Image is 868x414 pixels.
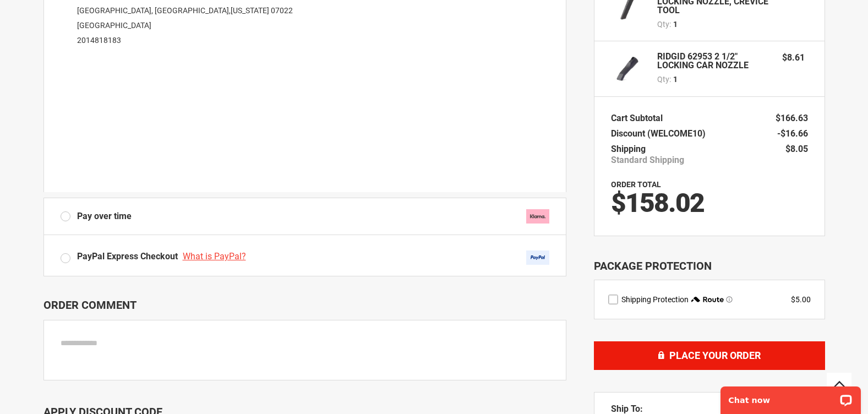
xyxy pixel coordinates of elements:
[657,52,772,70] strong: RIDGID 62953 2 1/2" LOCKING CAR NOZZLE
[673,19,678,30] span: 1
[713,379,868,414] iframe: LiveChat chat widget
[594,341,825,370] button: Place Your Order
[611,128,706,139] span: Discount (WELCOME10)
[611,111,668,126] th: Cart Subtotal
[594,258,825,274] div: Package Protection
[608,294,811,305] div: route shipping protection selector element
[673,74,678,85] span: 1
[611,52,644,85] img: RIDGID 62953 2 1/2" LOCKING CAR NOZZLE
[77,251,178,262] span: PayPal Express Checkout
[657,20,669,29] span: Qty
[58,51,552,192] iframe: Secure payment input frame
[526,250,549,265] img: Acceptance Mark
[611,187,704,219] span: $158.02
[777,128,808,139] span: -$16.66
[669,350,761,361] span: Place Your Order
[657,75,669,84] span: Qty
[231,6,269,15] span: [US_STATE]
[526,209,549,224] img: klarna.svg
[776,113,808,123] span: $166.63
[611,155,684,166] span: Standard Shipping
[183,251,246,262] span: What is PayPal?
[621,295,689,304] span: Shipping Protection
[77,36,121,45] a: 2014818183
[43,298,566,312] p: Order Comment
[726,296,733,303] span: Learn more
[611,180,661,189] strong: Order Total
[782,52,805,63] span: $8.61
[183,251,249,262] a: What is PayPal?
[77,210,132,223] span: Pay over time
[785,144,808,154] span: $8.05
[611,144,646,154] span: Shipping
[791,294,811,305] div: $5.00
